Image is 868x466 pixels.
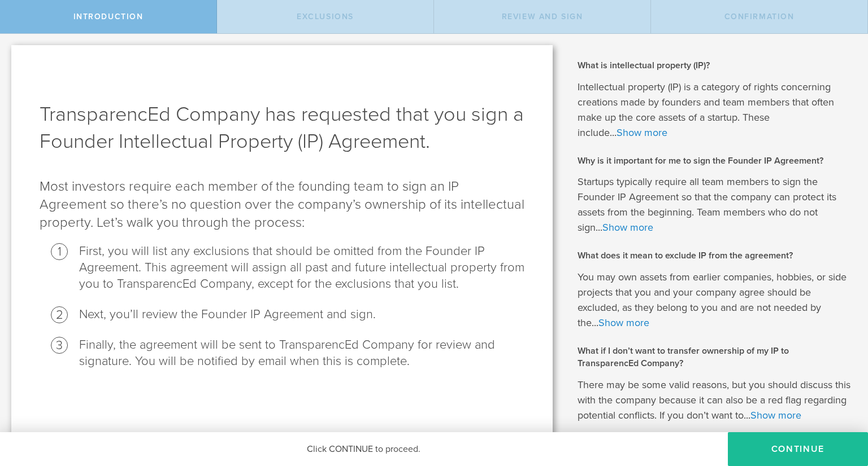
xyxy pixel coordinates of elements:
[602,221,653,234] a: Show more
[578,377,851,423] p: There may be some valid reasons, but you should discuss this with the company because it can also...
[578,345,851,370] h2: What if I don’t want to transfer ownership of my IP to TransparencEd Company?
[750,409,801,421] a: Show more
[578,155,851,167] h2: Why is it important for me to sign the Founder IP Agreement?
[40,178,524,232] p: Most investors require each member of the founding team to sign an IP Agreement so there’s no que...
[40,101,524,155] h1: TransparencEd Company has requested that you sign a Founder Intellectual Property (IP) Agreement.
[79,337,524,370] li: Finally, the agreement will be sent to TransparencEd Company for review and signature. You will b...
[79,306,524,323] li: Next, you’ll review the Founder IP Agreement and sign.
[297,12,354,21] span: Exclusions
[617,126,667,139] a: Show more
[724,12,795,21] span: Confirmation
[578,80,851,140] p: Intellectual property (IP) is a category of rights concerning creations made by founders and team...
[728,432,868,466] button: Continue
[598,316,649,329] a: Show more
[73,12,144,21] span: Introduction
[578,270,851,331] p: You may own assets from earlier companies, hobbies, or side projects that you and your company ag...
[578,249,851,262] h2: What does it mean to exclude IP from the agreement?
[578,174,851,235] p: Startups typically require all team members to sign the Founder IP Agreement so that the company ...
[79,243,524,292] li: First, you will list any exclusions that should be omitted from the Founder IP Agreement. This ag...
[578,59,851,72] h2: What is intellectual property (IP)?
[502,12,583,21] span: Review and Sign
